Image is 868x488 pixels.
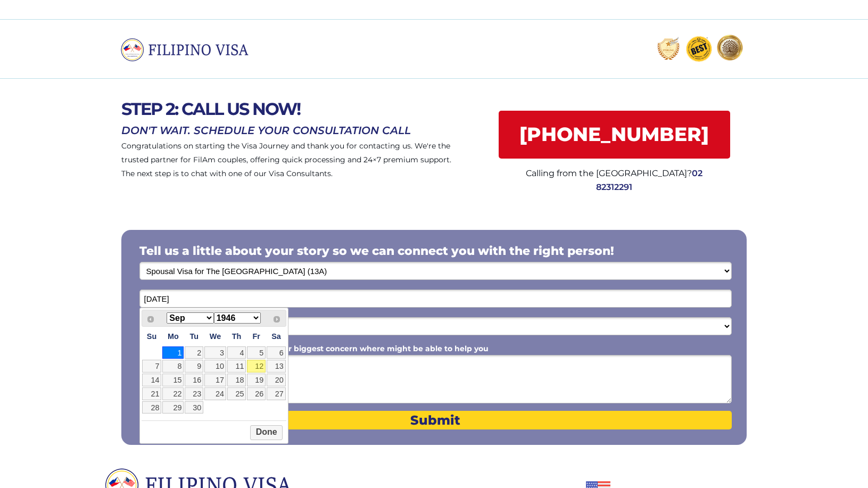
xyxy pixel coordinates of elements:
[121,98,300,119] span: STEP 2: CALL US NOW!
[189,332,199,341] span: Tuesday
[232,332,242,341] span: Thursday
[162,401,184,414] a: 29
[267,387,286,400] a: 27
[227,387,246,400] a: 25
[139,344,489,353] span: Please share your story or provide your biggest concern where might be able to help you
[162,374,184,386] a: 15
[139,412,732,428] span: Submit
[227,346,246,359] a: 4
[162,346,184,359] a: 1
[139,411,732,429] button: Submit
[185,401,203,414] a: 30
[142,374,162,386] a: 14
[204,387,226,400] a: 24
[204,360,226,373] a: 10
[267,360,286,373] a: 13
[247,346,266,359] a: 5
[267,374,286,386] a: 20
[499,111,730,159] a: [PHONE_NUMBER]
[139,290,732,308] input: Date of Birth (mm/dd/yyyy)
[250,425,283,440] button: Done
[247,374,266,386] a: 19
[162,387,184,400] a: 22
[204,374,226,386] a: 17
[204,346,226,359] a: 3
[185,387,203,400] a: 23
[185,360,203,373] a: 9
[227,374,246,386] a: 18
[142,360,162,373] a: 7
[214,312,261,324] select: Select year
[139,244,614,258] span: Tell us a little about your story so we can connect you with the right person!
[210,332,221,341] span: Wednesday
[121,141,451,178] span: Congratulations on starting the Visa Journey and thank you for contacting us. We're the trusted p...
[142,387,162,400] a: 21
[499,123,730,146] span: [PHONE_NUMBER]
[247,387,266,400] a: 26
[147,332,156,341] span: Sunday
[162,360,184,373] a: 8
[167,312,213,324] select: Select month
[253,332,260,341] span: Friday
[526,168,692,178] span: Calling from the [GEOGRAPHIC_DATA]?
[121,124,411,137] span: DON'T WAIT. SCHEDULE YOUR CONSULTATION CALL
[227,360,246,373] a: 11
[142,401,162,414] a: 28
[267,346,286,359] a: 6
[185,374,203,386] a: 16
[185,346,203,359] a: 2
[271,332,281,341] span: Saturday
[168,332,179,341] span: Monday
[247,360,266,373] a: 12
